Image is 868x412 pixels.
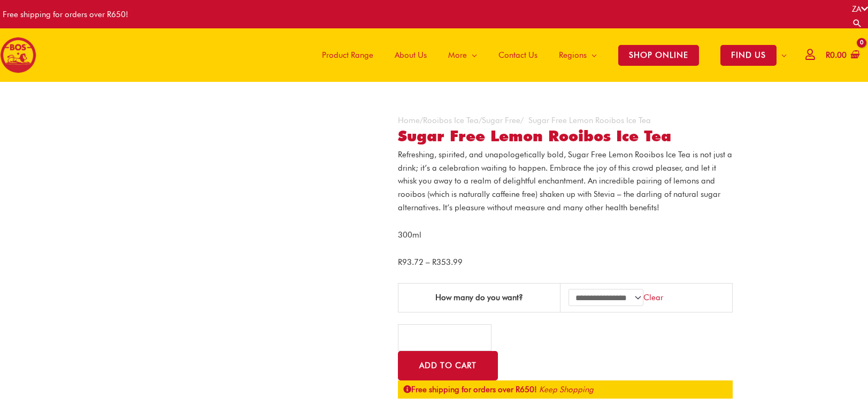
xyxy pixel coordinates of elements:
[539,385,594,394] a: Keep Shopping
[559,39,587,71] span: Regions
[398,351,498,380] button: Add to Cart
[435,293,523,302] label: How many do you want?
[826,50,830,60] span: R
[643,293,663,302] a: Clear options
[426,257,430,267] span: –
[482,116,520,125] a: Sugar Free
[618,45,699,66] span: SHOP ONLINE
[398,116,420,125] a: Home
[498,39,537,71] span: Contact Us
[395,39,427,71] span: About Us
[824,43,860,67] a: View Shopping Cart, empty
[720,45,777,66] span: FIND US
[826,50,847,60] bdi: 0.00
[3,5,128,24] div: Free shipping for orders over R650!
[398,114,733,127] nav: Breadcrumb
[398,148,733,215] p: Refreshing, spirited, and unapologetically bold, Sugar Free Lemon Rooibos Ice Tea is not just a d...
[608,28,710,82] a: SHOP ONLINE
[488,28,548,82] a: Contact Us
[398,257,402,267] span: R
[398,228,733,242] p: 300ml
[403,385,537,394] strong: Free shipping for orders over R650!
[448,39,467,71] span: More
[311,28,384,82] a: Product Range
[548,28,608,82] a: Regions
[852,4,868,14] a: ZA
[423,116,479,125] a: Rooibos Ice Tea
[398,324,491,350] input: Product quantity
[398,257,424,267] bdi: 93.72
[432,257,436,267] span: R
[398,127,733,146] h1: Sugar Free Lemon Rooibos Ice Tea
[437,28,488,82] a: More
[384,28,437,82] a: About Us
[322,39,373,71] span: Product Range
[852,18,868,28] a: Search button
[303,28,797,82] nav: Site Navigation
[432,257,463,267] bdi: 353.99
